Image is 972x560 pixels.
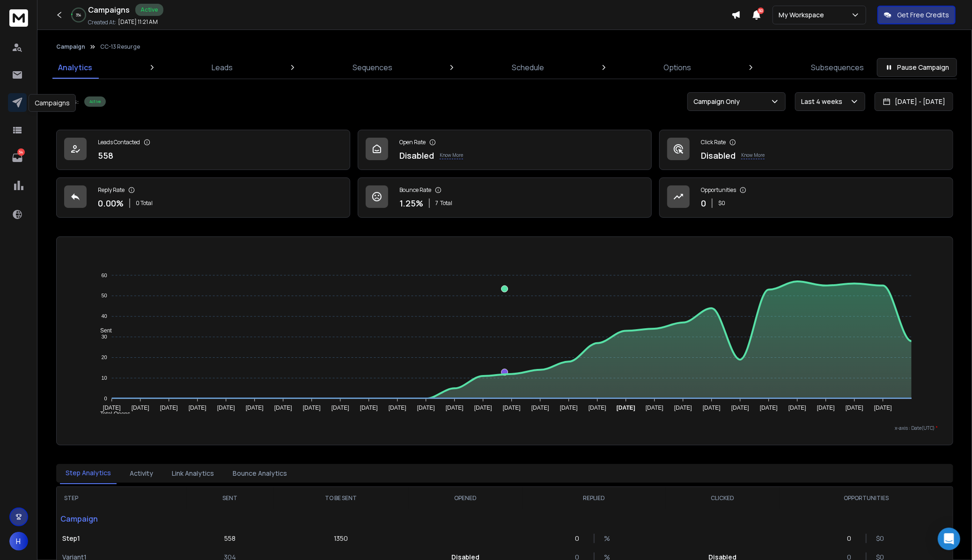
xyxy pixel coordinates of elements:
[417,405,435,412] tspan: [DATE]
[104,396,107,401] tspan: 0
[206,56,238,79] a: Leads
[358,177,652,218] a: Bounce Rate1.25%7Total
[847,534,856,543] p: 0
[62,534,181,543] p: Step 1
[399,186,431,194] p: Bounce Rate
[100,43,140,51] p: CC-13 Resurge
[617,405,635,412] tspan: [DATE]
[8,148,27,167] a: 34
[93,327,112,334] span: Sent
[399,139,426,146] p: Open Rate
[212,62,233,73] p: Leads
[360,405,378,412] tspan: [DATE]
[805,56,869,79] a: Subsequences
[666,487,780,509] th: CLICKED
[98,139,140,146] p: Leads Contacted
[124,463,159,484] button: Activity
[135,4,163,16] div: Active
[353,62,392,73] p: Sequences
[664,62,692,73] p: Options
[701,186,736,194] p: Opportunities
[801,97,846,106] p: Last 4 weeks
[98,197,124,210] p: 0.00 %
[224,534,236,543] p: 558
[758,7,764,14] span: 50
[88,19,116,26] p: Created At:
[811,62,864,73] p: Subsequences
[703,405,721,412] tspan: [DATE]
[358,130,652,170] a: Open RateDisabledKnow More
[189,405,206,412] tspan: [DATE]
[701,139,726,146] p: Click Rate
[693,97,744,106] p: Campaign Only
[101,334,107,339] tspan: 30
[103,405,121,412] tspan: [DATE]
[701,197,706,210] p: 0
[166,463,220,484] button: Link Analytics
[435,199,438,207] span: 7
[9,532,28,551] button: H
[76,12,81,18] p: 3 %
[874,405,892,412] tspan: [DATE]
[446,405,464,412] tspan: [DATE]
[779,10,828,20] p: My Workspace
[273,487,409,509] th: TO BE SENT
[589,405,606,412] tspan: [DATE]
[658,56,697,79] a: Options
[604,534,613,543] p: %
[57,509,187,528] p: Campaign
[93,411,130,417] span: Total Opens
[523,487,666,509] th: REPLIED
[876,534,885,543] p: $ 0
[101,314,107,319] tspan: 40
[877,6,956,24] button: Get Free Credits
[334,534,348,543] p: 1350
[531,405,549,412] tspan: [DATE]
[56,130,350,170] a: Leads Contacted558
[817,405,835,412] tspan: [DATE]
[57,487,187,509] th: STEP
[72,425,938,432] p: x-axis : Date(UTC)
[659,177,953,218] a: Opportunities0$0
[101,293,107,299] tspan: 50
[440,152,463,159] p: Know More
[98,186,125,194] p: Reply Rate
[788,405,806,412] tspan: [DATE]
[52,56,98,79] a: Analytics
[246,405,264,412] tspan: [DATE]
[29,94,76,112] div: Campaigns
[217,405,235,412] tspan: [DATE]
[503,405,521,412] tspan: [DATE]
[101,375,107,381] tspan: 10
[897,10,949,20] p: Get Free Credits
[674,405,692,412] tspan: [DATE]
[575,534,584,543] p: 0
[389,405,406,412] tspan: [DATE]
[347,56,398,79] a: Sequences
[760,405,778,412] tspan: [DATE]
[98,149,113,162] p: 558
[160,405,178,412] tspan: [DATE]
[17,148,25,156] p: 34
[101,354,107,360] tspan: 20
[659,130,953,170] a: Click RateDisabledKnow More
[187,487,273,509] th: SENT
[118,18,158,26] p: [DATE] 11:21 AM
[84,96,106,107] div: Active
[101,273,107,278] tspan: 60
[938,528,960,550] div: Open Intercom Messenger
[440,199,452,207] span: Total
[274,405,292,412] tspan: [DATE]
[718,199,725,207] p: $ 0
[399,149,434,162] p: Disabled
[877,58,957,77] button: Pause Campaign
[560,405,578,412] tspan: [DATE]
[646,405,663,412] tspan: [DATE]
[58,62,92,73] p: Analytics
[846,405,863,412] tspan: [DATE]
[132,405,149,412] tspan: [DATE]
[512,62,544,73] p: Schedule
[227,463,293,484] button: Bounce Analytics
